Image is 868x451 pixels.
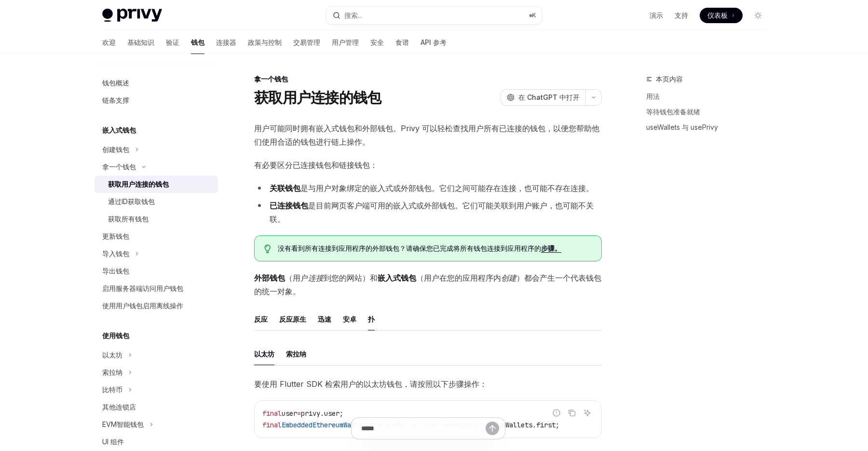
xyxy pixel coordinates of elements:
[216,31,236,54] a: 连接器
[646,108,700,116] font: 等待钱包准备就绪
[254,342,274,365] button: 以太坊
[102,163,136,171] font: 拿一个钱包
[416,273,501,283] font: （用户在您的应用程序内
[326,7,542,24] button: 搜索...⌘K
[254,379,487,389] font: 要使用 Flutter SDK 检索用户的以太坊钱包，请按照以下步骤操作：
[95,364,218,381] button: 索拉纳
[108,180,169,188] font: 获取用户连接的钱包
[102,403,136,411] font: 其他连锁店
[650,11,663,20] a: 演示
[675,11,688,19] font: 支持
[95,262,218,280] a: 导出钱包
[95,280,218,297] a: 启用服务器端访问用户钱包
[95,228,218,245] a: 更新钱包
[102,437,124,446] font: UI 组件
[102,232,129,240] font: 更新钱包
[501,89,585,106] button: 在 ChatGPT 中打开
[95,210,218,228] a: 获取所有钱包
[254,75,288,83] font: 拿一个钱包
[102,126,136,134] font: 嵌入式钱包
[675,11,688,20] a: 支持
[127,38,154,46] font: 基础知识
[102,301,183,310] font: 使用用户钱包启用离线操作
[95,245,218,262] button: 导入钱包
[95,141,218,158] button: 创建钱包
[254,273,285,283] font: 外部钱包
[486,422,499,435] button: 发送消息
[395,38,409,46] font: 食谱
[343,308,356,330] button: 安卓
[102,9,162,22] img: 灯光标志
[297,409,301,418] span: =
[95,381,218,398] button: 比特币
[102,368,122,376] font: 索拉纳
[254,308,268,330] button: 反应
[254,160,378,170] font: 有必要区分已连接钱包和链接钱包：
[293,38,320,46] font: 交易管理
[343,315,356,323] font: 安卓
[344,11,362,19] font: 搜索...
[95,416,218,433] button: EVM智能钱包
[301,409,343,418] span: privy.user;
[318,315,331,323] font: 迅速
[95,346,218,364] button: 以太坊
[370,31,384,54] a: 安全
[102,267,129,275] font: 导出钱包
[300,183,594,193] font: 是与用户对象绑定的嵌入式或外部钱包。它们之间可能存在连接，也可能不存在连接。
[270,183,300,193] font: 关联钱包
[378,273,416,283] font: 嵌入式钱包
[108,197,155,205] font: 通过ID获取钱包
[248,31,282,54] a: 政策与控制
[420,38,447,46] font: API 参考
[318,308,331,330] button: 迅速
[102,331,129,340] font: 使用钱包
[254,315,268,323] font: 反应
[264,245,271,253] svg: 提示
[95,297,218,314] a: 使用用户钱包启用离线操作
[166,31,179,54] a: 验证
[108,215,149,223] font: 获取所有钱包
[166,38,179,46] font: 验证
[278,244,460,252] font: 没有看到所有连接到应用程序的外部钱包？请确保您已完成将
[95,398,218,416] a: 其他连锁店
[285,273,308,283] font: （用户
[102,145,129,153] font: 创建钱包
[95,193,218,210] a: 通过ID获取钱包
[127,31,154,54] a: 基础知识
[361,418,486,439] input: 提问...
[656,75,683,83] font: 本页内容
[332,31,359,54] a: 用户管理
[248,38,282,46] font: 政策与控制
[102,79,129,87] font: 钱包概述
[516,273,540,283] font: ）都会
[529,12,532,19] font: ⌘
[532,12,536,19] font: K
[270,201,594,224] font: 是目前网页客户端可用的嵌入式或外部钱包。它们可能关联到用户账户，也可能不关联。
[541,244,561,252] font: 步骤。
[254,89,381,106] font: 获取用户连接的钱包
[102,31,116,54] a: 欢迎
[95,433,218,451] a: UI 组件
[395,31,409,54] a: 食谱
[254,123,599,147] font: 用户可能同时拥有嵌入式钱包和外部钱包。Privy 可以轻松查找用户所有已连接的钱包，以便您帮助他们使用合适的钱包进行链上操作。
[368,315,375,323] font: 扑
[518,93,580,101] font: 在 ChatGPT 中打开
[370,38,384,46] font: 安全
[102,96,129,104] font: 链条支撑
[750,8,766,23] button: 切换暗模式
[550,407,563,419] button: 报告错误代码
[566,407,578,419] button: 复制代码块中的内容
[95,74,218,92] a: 钱包概述
[650,11,663,19] font: 演示
[324,273,378,283] font: 到您的网站）和
[102,284,183,292] font: 启用服务器端访问用户钱包
[646,104,773,120] a: 等待钱包准备就绪
[332,38,359,46] font: 用户管理
[646,89,773,104] a: 用法
[646,92,660,100] font: 用法
[279,308,306,330] button: 反应原生
[286,350,306,358] font: 索拉纳
[368,308,375,330] button: 扑
[270,201,308,210] font: 已连接钱包
[700,8,743,23] a: 仪表板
